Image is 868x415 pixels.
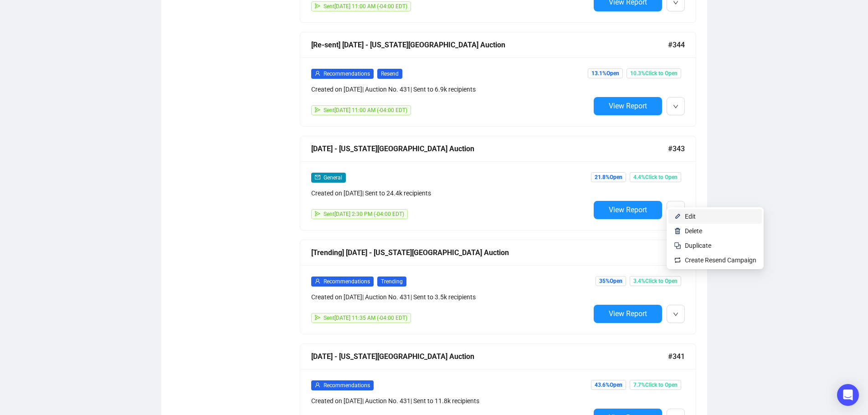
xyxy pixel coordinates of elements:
span: 43.6% Open [591,380,626,390]
span: Resend [377,69,402,79]
span: Recommendations [324,382,370,389]
span: 10.3% Click to Open [627,68,681,78]
span: 13.1% Open [588,68,623,78]
span: #343 [668,143,685,154]
div: Created on [DATE] | Auction No. 431 | Sent to 11.8k recipients [311,396,590,406]
span: send [315,315,320,320]
span: Create Resend Campaign [685,256,756,264]
img: svg+xml;base64,PHN2ZyB4bWxucz0iaHR0cDovL3d3dy53My5vcmcvMjAwMC9zdmciIHdpZHRoPSIyNCIgaGVpZ2h0PSIyNC... [674,242,681,249]
div: Created on [DATE] | Auction No. 431 | Sent to 3.5k recipients [311,292,590,302]
span: View Report [609,102,647,110]
span: send [315,107,320,113]
span: 3.4% Click to Open [630,276,681,286]
span: Edit [685,213,696,220]
img: svg+xml;base64,PHN2ZyB4bWxucz0iaHR0cDovL3d3dy53My5vcmcvMjAwMC9zdmciIHhtbG5zOnhsaW5rPSJodHRwOi8vd3... [674,227,681,235]
div: [Trending] [DATE] - [US_STATE][GEOGRAPHIC_DATA] Auction [311,247,668,258]
span: Sent [DATE] 11:00 AM (-04:00 EDT) [324,3,407,10]
span: Sent [DATE] 11:00 AM (-04:00 EDT) [324,107,407,113]
span: Trending [377,277,406,287]
span: 4.4% Click to Open [630,172,681,182]
div: Open Intercom Messenger [837,384,859,406]
span: 7.7% Click to Open [630,380,681,390]
span: Delete [685,227,702,235]
span: #344 [668,39,685,51]
span: user [315,278,320,284]
span: down [673,104,678,109]
div: [DATE] - [US_STATE][GEOGRAPHIC_DATA] Auction [311,351,668,362]
span: send [315,3,320,9]
span: send [315,211,320,216]
button: View Report [594,97,662,115]
span: 35% Open [596,276,626,286]
span: Recommendations [324,278,370,285]
span: down [673,312,678,317]
span: Duplicate [685,242,711,249]
div: [Re-sent] [DATE] - [US_STATE][GEOGRAPHIC_DATA] Auction [311,39,668,51]
div: [DATE] - [US_STATE][GEOGRAPHIC_DATA] Auction [311,143,668,154]
span: mail [315,174,320,180]
span: Sent [DATE] 2:30 PM (-04:00 EDT) [324,211,404,217]
button: View Report [594,201,662,219]
span: user [315,71,320,76]
span: 21.8% Open [591,172,626,182]
img: retweet.svg [674,256,681,264]
button: View Report [594,305,662,323]
a: [Re-sent] [DATE] - [US_STATE][GEOGRAPHIC_DATA] Auction#344userRecommendationsResendCreated on [DA... [300,32,696,127]
span: user [315,382,320,388]
span: Sent [DATE] 11:35 AM (-04:00 EDT) [324,315,407,321]
a: [Trending] [DATE] - [US_STATE][GEOGRAPHIC_DATA] Auction#342userRecommendationsTrendingCreated on ... [300,240,696,334]
span: #341 [668,351,685,362]
span: View Report [609,309,647,318]
div: Created on [DATE] | Sent to 24.4k recipients [311,188,590,198]
span: General [324,174,342,181]
img: svg+xml;base64,PHN2ZyB4bWxucz0iaHR0cDovL3d3dy53My5vcmcvMjAwMC9zdmciIHhtbG5zOnhsaW5rPSJodHRwOi8vd3... [674,213,681,220]
a: [DATE] - [US_STATE][GEOGRAPHIC_DATA] Auction#343mailGeneralCreated on [DATE]| Sent to 24.4k recip... [300,136,696,231]
div: Created on [DATE] | Auction No. 431 | Sent to 6.9k recipients [311,84,590,94]
span: View Report [609,205,647,214]
span: Recommendations [324,71,370,77]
